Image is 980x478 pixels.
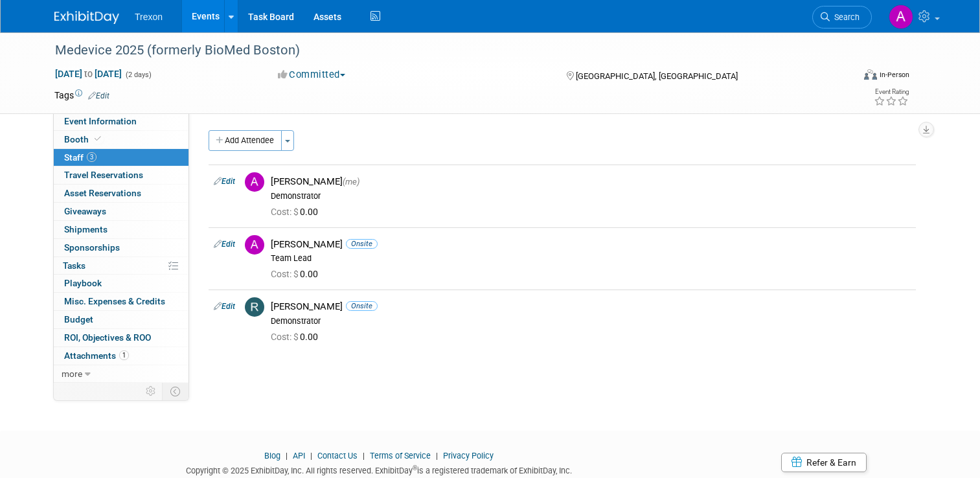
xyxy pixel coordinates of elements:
a: Misc. Expenses & Credits [54,293,188,310]
div: Demonstrator [271,316,911,326]
a: Travel Reservations [54,166,188,184]
span: Staff [64,152,97,163]
a: Booth [54,131,188,148]
span: to [82,69,95,79]
a: ROI, Objectives & ROO [54,329,188,347]
a: Edit [214,177,235,186]
span: Travel Reservations [64,170,143,180]
td: Personalize Event Tab Strip [140,383,163,400]
span: | [433,451,441,461]
a: Staff3 [54,149,188,166]
span: Shipments [64,224,108,234]
span: 0.00 [271,207,323,217]
a: Tasks [54,257,188,275]
div: Team Lead [271,253,911,264]
a: Edit [88,91,109,100]
a: Asset Reservations [54,185,188,202]
span: 1 [119,350,129,360]
a: Search [812,6,872,28]
div: [PERSON_NAME] [271,238,911,251]
span: [DATE] [DATE] [54,68,122,80]
a: Terms of Service [370,451,431,461]
a: Playbook [54,275,188,292]
span: Onsite [346,239,378,249]
div: [PERSON_NAME] [271,301,911,313]
i: Booth reservation complete [95,135,101,142]
span: Search [830,12,860,22]
span: (2 days) [124,71,152,79]
img: R.jpg [245,297,264,317]
img: A.jpg [245,235,264,255]
span: 3 [87,152,97,162]
a: Edit [214,240,235,249]
sup: ® [413,464,417,472]
a: Shipments [54,221,188,238]
span: Cost: $ [271,332,300,342]
span: Budget [64,314,93,324]
div: Copyright © 2025 ExhibitDay, Inc. All rights reserved. ExhibitDay is a registered trademark of Ex... [54,462,703,477]
span: | [282,451,291,461]
button: Add Attendee [209,130,282,151]
span: Cost: $ [271,207,300,217]
span: Booth [64,134,104,144]
div: Medevice 2025 (formerly BioMed Boston) [51,39,837,62]
span: Sponsorships [64,242,120,253]
a: API [293,451,305,461]
span: Giveaways [64,206,106,216]
a: more [54,365,188,383]
div: Demonstrator [271,191,911,201]
div: Event Rating [874,89,909,95]
span: more [62,369,82,379]
a: Privacy Policy [443,451,494,461]
span: | [307,451,315,461]
a: Attachments1 [54,347,188,365]
a: Blog [264,451,280,461]
span: Misc. Expenses & Credits [64,296,165,306]
img: Anna-Marie Lance [889,5,913,29]
td: Tags [54,89,109,102]
span: Trexon [135,12,163,22]
span: 0.00 [271,269,323,279]
a: Event Information [54,113,188,130]
a: Contact Us [317,451,358,461]
a: Giveaways [54,203,188,220]
span: [GEOGRAPHIC_DATA], [GEOGRAPHIC_DATA] [576,71,738,81]
span: Onsite [346,301,378,311]
a: Edit [214,302,235,311]
span: Asset Reservations [64,188,141,198]
span: (me) [343,177,359,187]
span: 0.00 [271,332,323,342]
div: Event Format [783,67,909,87]
span: Attachments [64,350,129,361]
span: Cost: $ [271,269,300,279]
span: Tasks [63,260,85,271]
td: Toggle Event Tabs [163,383,189,400]
img: A.jpg [245,172,264,192]
a: Budget [54,311,188,328]
img: Format-Inperson.png [864,69,877,80]
span: Playbook [64,278,102,288]
span: Event Information [64,116,137,126]
div: [PERSON_NAME] [271,176,911,188]
span: ROI, Objectives & ROO [64,332,151,343]
span: | [359,451,368,461]
a: Refer & Earn [781,453,867,472]
div: In-Person [879,70,909,80]
button: Committed [273,68,350,82]
img: ExhibitDay [54,11,119,24]
a: Sponsorships [54,239,188,256]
